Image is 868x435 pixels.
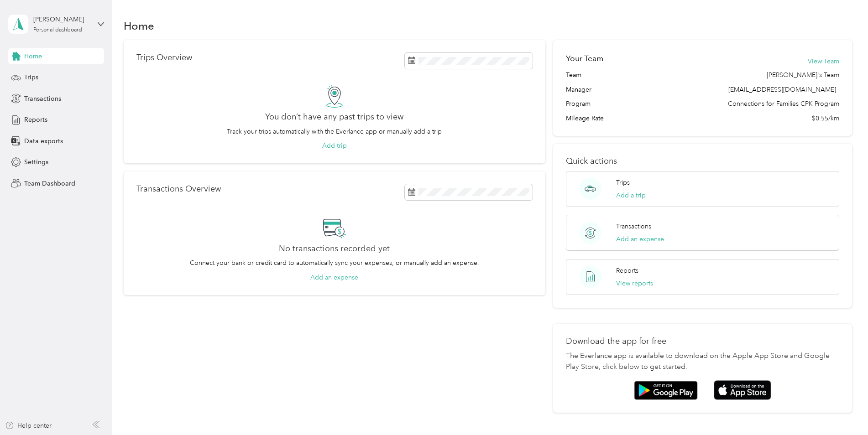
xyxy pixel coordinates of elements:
[24,136,63,146] span: Data exports
[817,384,868,435] iframe: Everlance-gr Chat Button Frame
[728,86,836,93] span: [EMAIL_ADDRESS][DOMAIN_NAME]
[24,179,75,188] span: Team Dashboard
[279,244,390,254] h2: No transactions recorded yet
[124,21,154,31] h1: Home
[24,72,38,82] span: Trips
[566,156,839,166] p: Quick actions
[616,191,646,200] button: Add a trip
[616,222,651,231] p: Transactions
[265,112,403,122] h2: You don’t have any past trips to view
[616,266,638,275] p: Reports
[136,184,221,194] p: Transactions Overview
[566,70,581,80] span: Team
[616,234,664,244] button: Add an expense
[227,127,442,136] p: Track your trips automatically with the Everlance app or manually add a trip
[322,141,347,150] button: Add trip
[33,27,82,33] div: Personal dashboard
[24,157,48,167] span: Settings
[190,258,479,268] p: Connect your bank or credit card to automatically sync your expenses, or manually add an expense.
[566,351,839,373] p: The Everlance app is available to download on the Apple App Store and Google Play Store, click be...
[634,381,698,400] img: Google play
[714,380,771,400] img: App store
[566,337,839,346] p: Download the app for free
[616,178,630,187] p: Trips
[566,99,591,109] span: Program
[812,114,839,123] span: $0.55/km
[310,273,358,282] button: Add an expense
[33,15,90,24] div: [PERSON_NAME]
[566,85,591,94] span: Manager
[5,421,52,430] button: Help center
[136,53,192,62] p: Trips Overview
[566,53,603,64] h2: Your Team
[616,279,653,288] button: View reports
[808,57,839,66] button: View Team
[24,52,42,61] span: Home
[566,114,604,123] span: Mileage Rate
[24,115,47,124] span: Reports
[728,99,839,109] span: Connections for Families CPK Program
[24,94,61,104] span: Transactions
[767,70,839,80] span: [PERSON_NAME]'s Team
